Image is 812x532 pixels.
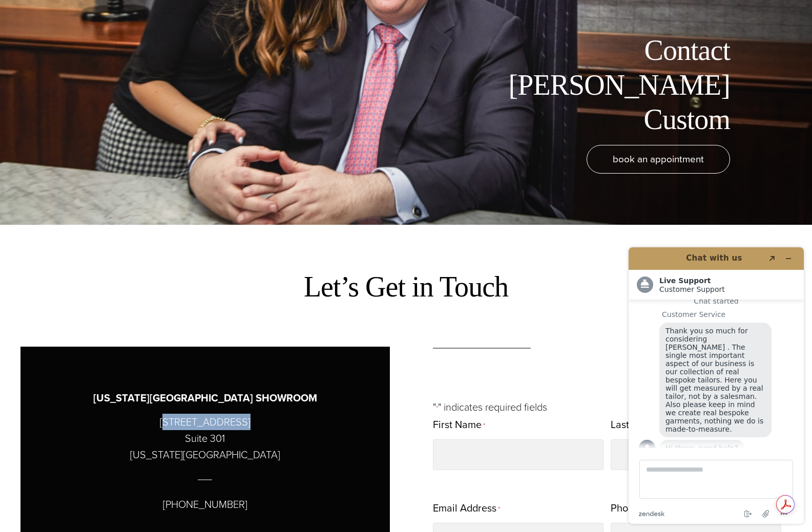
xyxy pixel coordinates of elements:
[130,414,280,463] p: [STREET_ADDRESS] Suite 301 [US_STATE][GEOGRAPHIC_DATA]
[611,415,662,435] label: Last Name
[499,33,730,137] h1: Contact [PERSON_NAME] Custom
[620,239,812,532] iframe: Find more information here
[163,496,247,513] p: [PHONE_NUMBER]
[433,415,485,435] label: First Name
[433,499,500,519] label: Email Address
[587,145,730,174] a: book an appointment
[611,499,681,519] label: Phone Number
[93,390,317,406] h3: [US_STATE][GEOGRAPHIC_DATA] SHOWROOM
[433,399,782,415] p: " " indicates required fields
[35,18,51,26] span: Chat
[304,268,508,305] h2: Let’s Get in Touch
[613,152,704,166] span: book an appointment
